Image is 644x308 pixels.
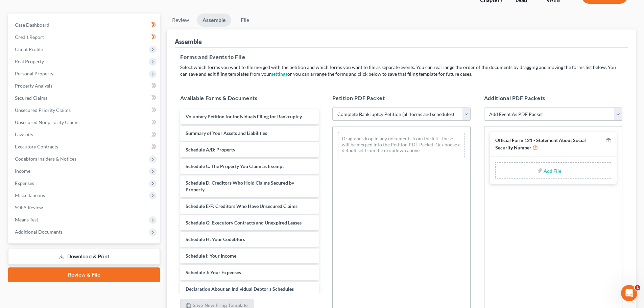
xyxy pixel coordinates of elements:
[186,236,245,242] span: Schedule H: Your Codebtors
[621,285,637,301] iframe: Intercom live chat
[15,132,33,137] span: Lawsuits
[635,285,640,290] span: 1
[175,38,202,46] div: Assemble
[186,269,241,275] span: Schedule J: Your Expenses
[186,114,302,119] span: Voluntary Petition for Individuals Filing for Bankruptcy
[180,64,622,77] p: Select which forms you want to file merged with the petition and which forms you want to file as ...
[186,180,294,192] span: Schedule D: Creditors Who Hold Claims Secured by Property
[332,95,385,101] span: Petition PDF Packet
[15,229,63,235] span: Additional Documents
[9,202,160,214] a: SOFA Review
[15,71,53,76] span: Personal Property
[234,14,256,27] a: File
[186,203,297,209] span: Schedule E/F: Creditors Who Have Unsecured Claims
[338,132,465,157] div: Drag-and-drop in any documents from the left. These will be merged into the Petition PDF Packet. ...
[15,144,58,149] span: Executory Contracts
[9,31,160,43] a: Credit Report
[271,71,287,77] a: settings
[9,92,160,104] a: Secured Claims
[15,34,44,40] span: Credit Report
[15,22,49,28] span: Case Dashboard
[15,119,79,125] span: Unsecured Nonpriority Claims
[186,163,284,169] span: Schedule C: The Property You Claim as Exempt
[186,220,302,226] span: Schedule G: Executory Contracts and Unexpired Leases
[15,217,38,222] span: Means Test
[186,130,267,136] span: Summary of Your Assets and Liabilities
[495,137,586,150] span: Official Form 121 - Statement About Social Security Number
[197,14,231,27] a: Assemble
[9,141,160,153] a: Executory Contracts
[15,95,47,101] span: Secured Claims
[15,168,30,174] span: Income
[15,58,44,64] span: Real Property
[9,116,160,128] a: Unsecured Nonpriority Claims
[15,46,43,52] span: Client Profile
[15,180,34,186] span: Expenses
[186,253,236,259] span: Schedule I: Your Income
[15,156,76,162] span: Codebtors Insiders & Notices
[180,94,318,102] h5: Available Forms & Documents
[15,107,71,113] span: Unsecured Priority Claims
[186,286,294,292] span: Declaration About an Individual Debtor's Schedules
[9,104,160,116] a: Unsecured Priority Claims
[484,94,622,102] h5: Additional PDF Packets
[9,128,160,141] a: Lawsuits
[15,192,45,198] span: Miscellaneous
[180,53,622,61] h5: Forms and Events to File
[15,83,52,89] span: Property Analysis
[8,267,160,282] a: Review & File
[15,205,43,210] span: SOFA Review
[9,80,160,92] a: Property Analysis
[167,14,194,27] a: Review
[8,249,160,265] a: Download & Print
[186,147,235,152] span: Schedule A/B: Property
[9,19,160,31] a: Case Dashboard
